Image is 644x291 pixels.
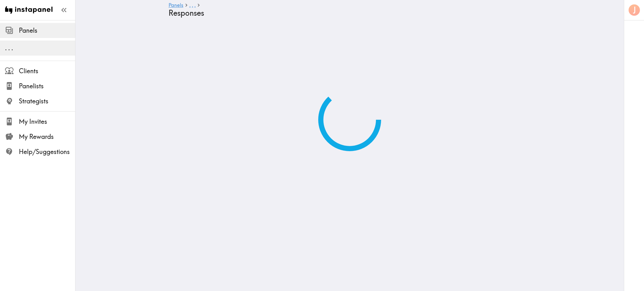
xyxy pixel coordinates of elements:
span: . [189,2,191,8]
a: ... [189,3,196,8]
h4: Responses [169,8,526,18]
span: Panels [19,26,75,35]
span: My Invites [19,117,75,126]
span: Strategists [19,97,75,106]
span: Help/Suggestions [19,147,75,156]
span: My Rewards [19,132,75,141]
a: Panels [169,3,183,8]
span: Clients [19,67,75,75]
span: . [194,2,196,8]
span: Panelists [19,82,75,91]
span: J [633,5,636,16]
span: . [8,44,10,52]
button: J [628,4,641,16]
span: . [11,44,13,52]
span: . [5,44,7,52]
span: . [192,2,193,8]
